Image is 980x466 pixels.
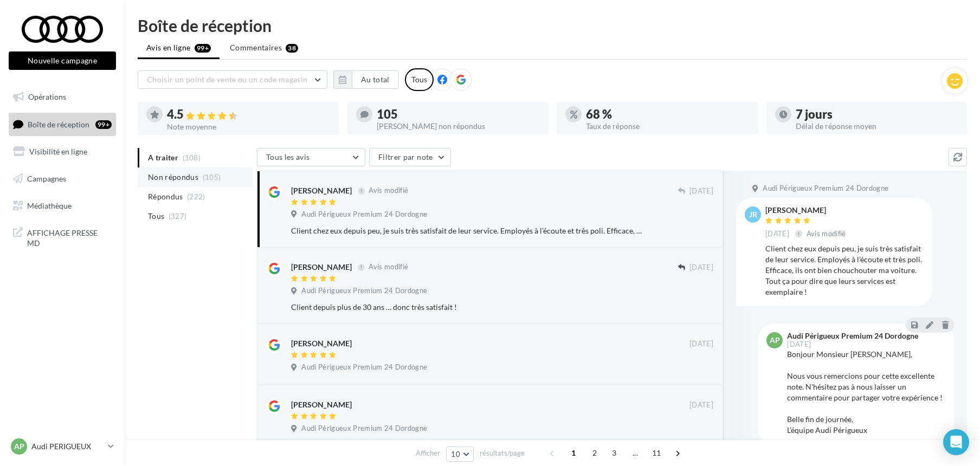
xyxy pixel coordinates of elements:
a: AFFICHAGE PRESSE MD [7,221,118,253]
span: Non répondus [148,172,198,183]
span: [DATE] [689,263,713,273]
span: AP [14,441,24,452]
a: Boîte de réception99+ [7,113,118,136]
span: 3 [605,444,623,462]
div: 99+ [95,120,112,129]
a: Campagnes [7,167,118,190]
span: Tous [148,211,164,222]
button: Ignorer [678,423,714,438]
span: ... [627,444,644,462]
span: Audi Périgueux Premium 24 Dordogne [301,363,427,372]
span: Opérations [28,92,66,101]
div: [PERSON_NAME] [291,262,352,273]
span: [DATE] [689,400,713,410]
button: Au total [333,70,399,89]
div: 38 [286,44,298,53]
span: Médiathèque [27,200,72,210]
span: AP [770,335,780,346]
span: [DATE] [787,341,811,348]
span: Tous les avis [266,152,310,161]
button: Tous les avis [257,148,365,166]
span: [DATE] [689,339,713,349]
div: Tous [405,68,434,91]
div: Boîte de réception [138,17,967,34]
a: AP Audi PERIGUEUX [9,436,116,457]
button: Filtrer par note [369,148,451,166]
a: Visibilité en ligne [7,140,118,163]
div: 7 jours [796,108,959,120]
span: (222) [187,192,205,201]
span: Avis modifié [807,229,846,238]
a: Médiathèque [7,195,118,217]
span: Avis modifié [369,263,408,271]
button: 10 [446,446,474,462]
span: (327) [169,212,187,221]
span: 1 [565,444,582,462]
div: Open Intercom Messenger [943,429,969,455]
div: Délai de réponse moyen [796,122,959,130]
span: Audi Périgueux Premium 24 Dordogne [301,424,427,433]
div: Bonjour Monsieur [PERSON_NAME], Nous vous remercions pour cette excellente note. N'hésitez pas à ... [787,349,945,436]
span: Audi Périgueux Premium 24 Dordogne [301,210,427,219]
div: Note moyenne [167,123,330,131]
div: [PERSON_NAME] [291,338,352,349]
span: Afficher [416,448,440,458]
div: Audi Périgueux Premium 24 Dordogne [787,332,918,340]
p: Audi PERIGUEUX [31,441,104,452]
span: Campagnes [27,174,66,183]
div: [PERSON_NAME] [291,185,352,196]
span: Audi Périgueux Premium 24 Dordogne [763,184,888,193]
button: Ignorer [678,361,714,376]
button: Nouvelle campagne [9,51,116,70]
span: Répondus [148,191,183,202]
span: Audi Périgueux Premium 24 Dordogne [301,286,427,296]
span: Commentaires [230,42,282,53]
span: 10 [451,450,460,458]
button: Au total [352,70,399,89]
a: Opérations [7,86,118,108]
span: Avis modifié [369,186,408,195]
div: 68 % [586,108,749,120]
span: 2 [586,444,603,462]
div: 4.5 [167,108,330,121]
span: résultats/page [480,448,525,458]
div: 105 [377,108,540,120]
span: AFFICHAGE PRESSE MD [27,225,112,249]
button: Choisir un point de vente ou un code magasin [138,70,327,89]
span: (105) [203,173,221,182]
span: Boîte de réception [28,119,89,128]
span: Visibilité en ligne [29,147,87,156]
div: Taux de réponse [586,122,749,130]
button: Ignorer [678,223,713,238]
span: 11 [648,444,666,462]
div: [PERSON_NAME] non répondus [377,122,540,130]
div: [PERSON_NAME] [291,399,352,410]
div: Client chez eux depuis peu, je suis très satisfait de leur service. Employés à l’écoute et très p... [291,225,643,236]
div: Client depuis plus de 30 ans … donc très satisfait ! [291,302,643,313]
span: Choisir un point de vente ou un code magasin [147,75,307,84]
div: [PERSON_NAME] [765,206,848,214]
span: [DATE] [689,186,713,196]
div: Client chez eux depuis peu, je suis très satisfait de leur service. Employés à l’écoute et très p... [765,243,924,297]
button: Ignorer [678,300,713,315]
span: [DATE] [765,229,789,239]
span: Jr [749,209,757,220]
